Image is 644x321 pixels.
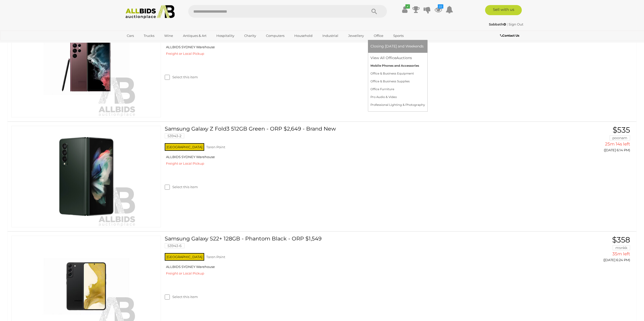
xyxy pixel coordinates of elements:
[123,5,178,19] img: Allbids.com.au
[612,235,630,244] span: $358
[507,22,508,26] span: |
[165,294,198,299] label: Select this item
[370,32,387,40] a: Office
[485,5,522,15] a: Sell with us
[362,5,387,18] button: Search
[345,32,367,40] a: Jewellery
[489,22,507,26] a: Sabbath
[263,32,288,40] a: Computers
[319,32,342,40] a: Industrial
[140,32,158,40] a: Trucks
[500,34,519,37] b: Contact Us
[489,22,506,26] strong: Sabbath
[161,32,176,40] a: Wine
[165,75,198,80] label: Select this item
[169,126,528,142] a: Samsung Galaxy Z Fold3 512GB Green - ORP $2,649 - Brand New 53943-2
[213,32,238,40] a: Hospitality
[401,5,409,14] a: ✔
[434,5,442,14] a: 22
[535,16,631,45] a: $595 Whitebmw 17m 14s left ([DATE] 6:06 PM)
[613,125,630,135] span: $535
[535,126,631,155] a: $535 poonam 25m 14s left ([DATE] 6:14 PM)
[509,22,523,26] a: Sign Out
[123,32,137,40] a: Cars
[438,4,443,9] i: 22
[291,32,316,40] a: Household
[165,185,198,189] label: Select this item
[535,236,631,265] a: $358 msnkk 35m left ([DATE] 6:24 PM)
[500,33,521,38] a: Contact Us
[36,16,137,117] img: 53943-10a.jpg
[405,4,410,9] i: ✔
[241,32,259,40] a: Charity
[36,126,137,227] img: 53943-2a.jpg
[180,32,210,40] a: Antiques & Art
[390,32,407,40] a: Sports
[169,236,528,252] a: Samsung Galaxy S22+ 128GB - Phantom Black - ORP $1,549 53943-6
[123,40,166,48] a: [GEOGRAPHIC_DATA]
